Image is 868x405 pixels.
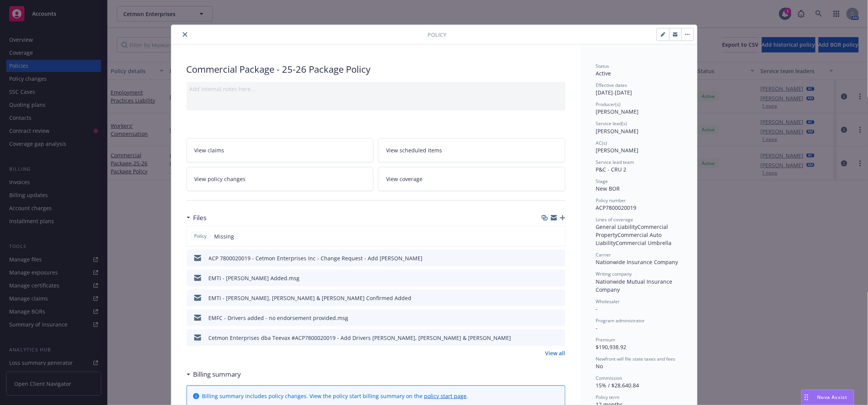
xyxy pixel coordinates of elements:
div: Drag to move [802,390,811,405]
span: Commercial Property [596,223,670,238]
a: policy start page [424,392,467,400]
div: EMFC - Drivers added - no endorsement provided.msg [209,314,349,322]
div: Add internal notes here... [190,85,562,93]
span: No [596,363,603,370]
span: General Liability [596,223,638,230]
span: $190,938.92 [596,343,627,351]
span: Nationwide Insurance Company [596,258,678,266]
span: Wholesaler [596,298,620,305]
span: Policy term [596,394,620,400]
div: ACP 7800020019 - Cetmon Enterprises Inc - Change Request - Add [PERSON_NAME] [209,254,423,262]
span: - [596,305,598,312]
h3: Files [193,213,207,223]
span: Writing company [596,271,632,277]
button: download file [543,254,549,262]
span: Nationwide Mutual Insurance Company [596,278,674,293]
span: Active [596,70,611,77]
span: Policy number [596,197,626,204]
span: Commission [596,375,622,381]
span: Program administrator [596,317,645,324]
span: [PERSON_NAME] [596,127,639,135]
button: preview file [555,254,562,262]
a: View claims [187,138,374,162]
span: ACP7800020019 [596,204,637,211]
h3: Billing summary [193,369,241,379]
span: Missing [215,232,234,240]
div: Cetmon Enterprises dba Teevax #ACP7800020019 - Add Drivers [PERSON_NAME], [PERSON_NAME] & [PERSON... [209,334,511,342]
button: preview file [555,274,562,282]
span: Newfront will file state taxes and fees [596,356,676,362]
button: download file [543,274,549,282]
span: P&C - CRU 2 [596,166,627,173]
span: Commercial Umbrella [616,239,672,247]
div: Billing summary [187,369,241,379]
button: download file [543,314,549,322]
span: Lines of coverage [596,216,634,223]
span: 15% / $28,640.84 [596,382,639,389]
a: View all [545,349,565,357]
span: Service lead team [596,159,634,165]
div: Files [187,213,207,223]
div: EMTI - [PERSON_NAME], [PERSON_NAME] & [PERSON_NAME] Confirmed Added [209,294,412,302]
a: View policy changes [187,167,374,191]
div: Billing summary includes policy changes. View the policy start billing summary on the . [202,392,468,400]
button: close [180,30,190,39]
span: View scheduled items [386,146,442,154]
span: - [596,324,598,332]
span: Nova Assist [817,394,848,400]
span: New BOR [596,185,620,192]
div: Commercial Package - 25-26 Package Policy [187,63,565,76]
span: Status [596,63,609,69]
span: Carrier [596,251,611,258]
span: View claims [195,146,224,154]
a: View coverage [378,167,565,191]
span: AC(s) [596,140,608,146]
span: Policy [428,31,447,39]
a: View scheduled items [378,138,565,162]
div: [DATE] - [DATE] [596,82,682,96]
button: download file [543,294,549,302]
span: [PERSON_NAME] [596,108,639,115]
button: preview file [555,314,562,322]
span: Producer(s) [596,101,621,108]
span: [PERSON_NAME] [596,147,639,154]
span: Commercial Auto Liability [596,231,663,247]
button: download file [543,334,549,342]
span: View policy changes [195,175,246,183]
span: Service lead(s) [596,120,627,127]
span: Effective dates [596,82,627,88]
button: preview file [555,334,562,342]
span: Policy [193,233,208,240]
span: Stage [596,178,608,185]
button: preview file [555,294,562,302]
span: View coverage [386,175,423,183]
div: EMTI - [PERSON_NAME] Added.msg [209,274,300,282]
span: Premium [596,336,616,343]
button: Nova Assist [801,390,854,405]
